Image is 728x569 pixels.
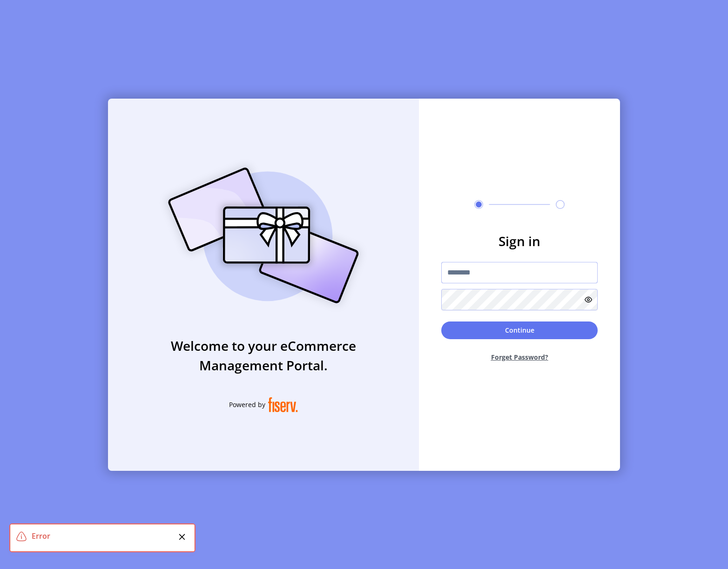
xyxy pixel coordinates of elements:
button: Close [175,530,189,543]
span: Powered by [229,400,265,409]
button: Continue [441,321,598,339]
img: card_Illustration.svg [154,157,373,314]
button: Forget Password? [441,345,598,369]
h3: Welcome to your eCommerce Management Portal. [108,336,419,375]
h3: Sign in [441,231,598,251]
div: Error [32,530,175,542]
